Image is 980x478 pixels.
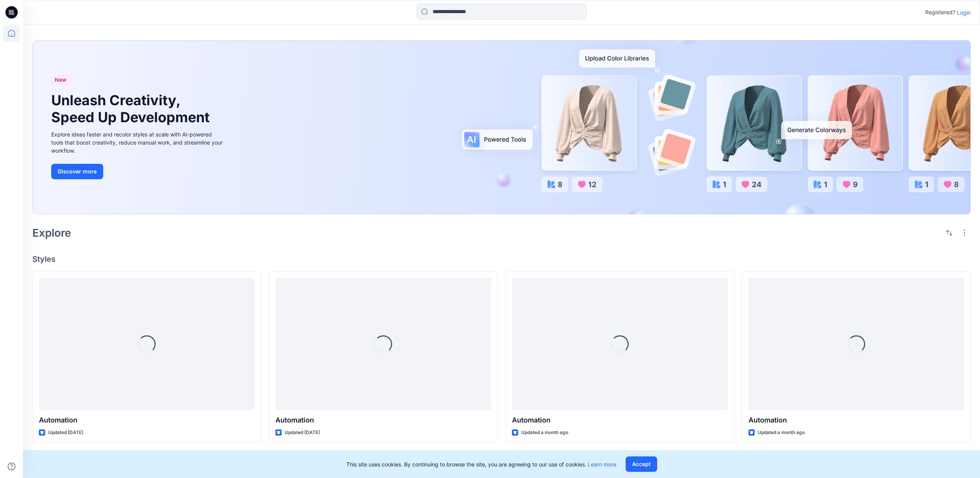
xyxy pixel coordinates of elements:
h4: Styles [32,254,971,264]
p: This site uses cookies. By continuing to browse the site, you are agreeing to our use of cookies. [346,460,616,468]
p: Automation [512,415,728,426]
h1: Unleash Creativity, Speed Up Development [51,92,213,125]
p: Registered? [925,8,955,17]
p: Updated [DATE] [48,429,83,437]
button: Accept [626,456,657,472]
p: Updated a month ago [521,429,568,437]
div: Explore ideas faster and recolor styles at scale with AI-powered tools that boost creativity, red... [51,130,225,155]
p: Login [957,8,971,17]
p: Updated [DATE] [285,429,320,437]
button: Discover more [51,164,103,179]
h2: Explore [32,227,71,239]
a: Discover more [51,164,225,179]
p: Automation [39,415,255,426]
p: Updated a month ago [758,429,805,437]
p: Automation [748,415,964,426]
p: Automation [275,415,491,426]
a: Learn more [588,461,616,468]
span: New [55,75,67,84]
